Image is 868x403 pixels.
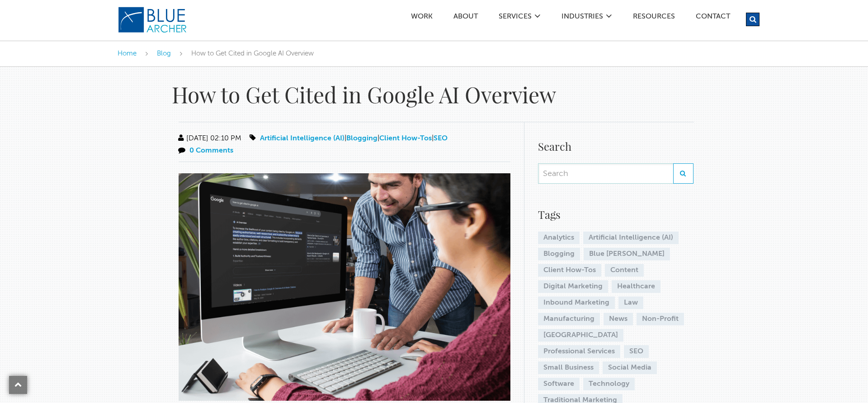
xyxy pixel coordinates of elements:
[538,361,599,374] a: Small Business
[538,329,623,342] a: [GEOGRAPHIC_DATA]
[260,135,344,142] a: Artificial Intelligence (AI)
[157,50,171,57] a: Blog
[632,13,675,23] a: Resources
[379,135,432,142] a: Client How-Tos
[176,135,241,142] span: [DATE] 02:10 PM
[637,313,684,325] a: Non-Profit
[118,50,137,57] a: Home
[538,138,693,154] h4: Search
[603,361,657,374] a: Social Media
[538,206,693,222] h4: Tags
[538,313,600,325] a: Manufacturing
[605,264,644,277] a: Content
[538,232,580,244] a: Analytics
[538,345,620,358] a: Professional Services
[538,296,615,309] a: Inbound Marketing
[172,80,588,108] h1: How to Get Cited in Google AI Overview
[538,163,673,184] input: Search
[118,6,188,33] img: Blue Archer Logo
[410,13,433,23] a: Work
[584,248,670,260] a: Blue [PERSON_NAME]
[538,248,580,260] a: Blogging
[538,280,608,293] a: Digital Marketing
[583,378,635,390] a: Technology
[191,50,314,57] span: How to Get Cited in Google AI Overview
[189,147,233,154] a: 0 Comments
[453,13,478,23] a: ABOUT
[346,135,377,142] a: Blogging
[618,296,643,309] a: Law
[538,378,580,390] a: Software
[624,345,649,358] a: SEO
[498,13,532,23] a: SERVICES
[434,135,448,142] a: SEO
[248,135,448,142] span: | | |
[538,264,601,277] a: Client How-Tos
[695,13,731,23] a: Contact
[612,280,660,293] a: Healthcare
[561,13,604,23] a: Industries
[583,232,679,244] a: Artificial Intelligence (AI)
[604,313,633,325] a: News
[179,173,510,401] img: 2 professionals looking at a computer that shows Google SERP result for How to Get Cited in Googl...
